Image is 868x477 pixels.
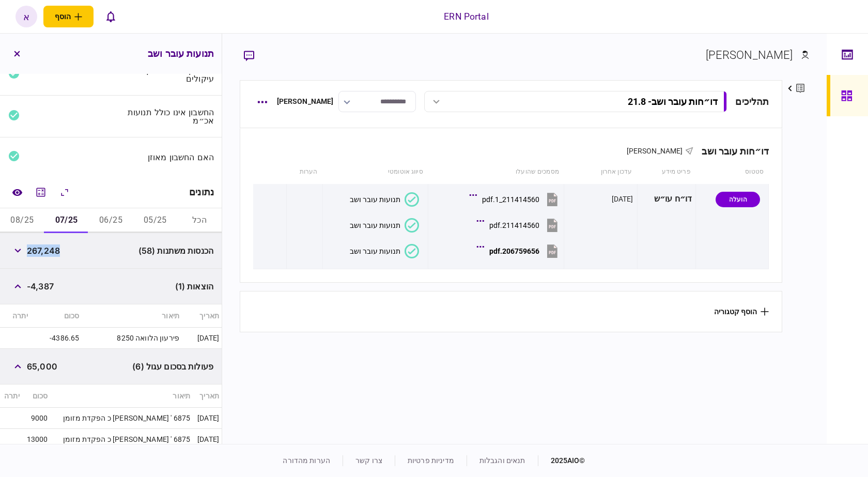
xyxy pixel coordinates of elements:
[637,160,696,184] th: פריט מידע
[193,429,222,450] td: [DATE]
[479,456,525,465] a: תנאים והגבלות
[30,328,82,349] td: -4386.65
[8,183,26,202] a: השוואה למסמך
[55,183,74,202] button: הרחב\כווץ הכל
[408,456,454,465] a: מדיניות פרטיות
[735,95,769,109] div: תהליכים
[424,91,727,112] button: דו״חות עובר ושב- 21.8
[277,96,334,107] div: [PERSON_NAME]
[44,208,89,233] button: 07/25
[30,304,82,328] th: סכום
[43,6,94,27] button: פתח תפריט להוספת לקוח
[189,187,214,197] div: נתונים
[628,96,718,107] div: דו״חות עובר ושב - 21.8
[27,244,60,257] span: 267,248
[428,160,564,184] th: מסמכים שהועלו
[323,160,428,184] th: סיווג אוטומטי
[612,194,633,204] div: [DATE]
[693,146,769,157] div: דו״חות עובר ושב
[22,429,51,450] td: 13000
[193,408,222,429] td: [DATE]
[182,304,222,328] th: תאריך
[115,153,214,161] div: האם החשבון מאוזן
[175,280,213,293] span: הוצאות (1)
[350,195,400,204] div: תנועות עובר ושב
[115,108,214,125] div: החשבון אינו כולל תנועות אכ״מ
[89,208,133,233] button: 06/25
[50,408,193,429] td: כ הפקדת מזומן [PERSON_NAME] ' 6875
[132,360,213,373] span: פעולות בסכום עגול (6)
[193,384,222,408] th: תאריך
[716,192,760,207] div: הועלה
[177,208,222,233] button: הכל
[16,6,37,27] button: א
[706,47,793,64] div: [PERSON_NAME]
[489,221,539,229] div: 211414560.pdf
[627,147,683,155] span: [PERSON_NAME]
[472,188,560,211] button: 211414560_1.pdf
[283,456,330,465] a: הערות מהדורה
[641,188,692,211] div: דו״ח עו״ש
[182,328,222,349] td: [DATE]
[22,408,51,429] td: 9000
[479,213,560,237] button: 211414560.pdf
[100,6,121,27] button: פתח רשימת התראות
[22,384,51,408] th: סכום
[355,456,382,465] a: צרו קשר
[350,218,419,233] button: תנועות עובר ושב
[350,192,419,207] button: תנועות עובר ושב
[286,160,322,184] th: הערות
[148,49,214,58] h3: תנועות עובר ושב
[27,360,57,373] span: 65,000
[138,244,213,257] span: הכנסות משתנות (58)
[350,221,400,229] div: תנועות עובר ושב
[538,455,585,466] div: © 2025 AIO
[50,429,193,450] td: כ הפקדת מזומן [PERSON_NAME] ' 6875
[482,195,539,204] div: 211414560_1.pdf
[133,208,177,233] button: 05/25
[714,307,769,316] button: הוסף קטגוריה
[350,247,400,255] div: תנועות עובר ושב
[115,66,214,83] div: החשבון אינו כולל קנסות או עיקולים
[444,10,488,23] div: ERN Portal
[50,384,193,408] th: תיאור
[82,304,182,328] th: תיאור
[696,160,769,184] th: סטטוס
[479,239,560,263] button: 206759656.pdf
[82,328,182,349] td: פירעון הלוואה 8250
[564,160,637,184] th: עדכון אחרון
[350,244,419,258] button: תנועות עובר ושב
[32,183,50,202] button: מחשבון
[489,247,539,255] div: 206759656.pdf
[27,280,54,293] span: -4,387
